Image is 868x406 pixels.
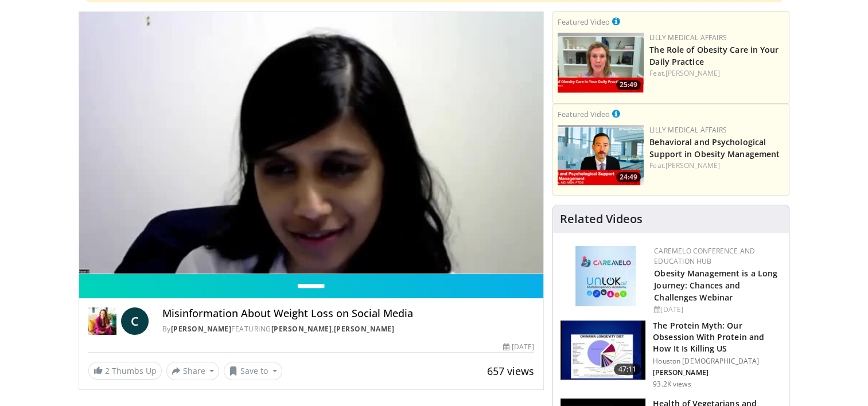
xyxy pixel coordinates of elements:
a: Lilly Medical Affairs [649,125,727,135]
span: 2 [105,365,110,376]
div: Feat. [649,68,784,79]
p: Houston [DEMOGRAPHIC_DATA] [653,357,782,366]
a: 24:49 [558,125,644,185]
a: [PERSON_NAME] [334,324,395,334]
div: [DATE] [503,342,534,352]
video-js: Video Player [79,12,544,274]
p: [PERSON_NAME] [653,368,782,377]
a: 25:49 [558,33,644,93]
h4: Related Videos [560,212,643,226]
span: 47:11 [614,364,641,375]
p: 93.2K views [653,380,691,389]
a: 2 Thumbs Up [88,362,162,380]
small: Featured Video [558,17,610,27]
img: e1208b6b-349f-4914-9dd7-f97803bdbf1d.png.150x105_q85_crop-smart_upscale.png [558,33,644,93]
div: By FEATURING , [162,324,534,334]
a: 47:11 The Protein Myth: Our Obsession With Protein and How It Is Killing US Houston [DEMOGRAPHIC_... [560,320,782,389]
h4: Misinformation About Weight Loss on Social Media [162,307,534,320]
button: Save to [224,362,282,380]
a: C [121,307,149,335]
button: Share [166,362,220,380]
img: 45df64a9-a6de-482c-8a90-ada250f7980c.png.150x105_q85_autocrop_double_scale_upscale_version-0.2.jpg [575,246,636,306]
a: Lilly Medical Affairs [649,33,727,42]
div: Feat. [649,161,784,171]
span: 25:49 [616,80,641,90]
img: b7b8b05e-5021-418b-a89a-60a270e7cf82.150x105_q85_crop-smart_upscale.jpg [560,321,645,380]
a: [PERSON_NAME] [171,324,232,334]
a: [PERSON_NAME] [271,324,332,334]
a: The Role of Obesity Care in Your Daily Practice [649,44,779,67]
a: Behavioral and Psychological Support in Obesity Management [649,136,780,159]
a: CaReMeLO Conference and Education Hub [654,246,755,266]
a: [PERSON_NAME] [665,68,720,78]
div: [DATE] [654,304,780,315]
img: Dr. Carolynn Francavilla [88,307,116,335]
a: Obesity Management is a Long Journey: Chances and Challenges Webinar [654,268,777,303]
h3: The Protein Myth: Our Obsession With Protein and How It Is Killing US [653,320,782,354]
a: [PERSON_NAME] [665,161,720,170]
small: Featured Video [558,109,610,119]
span: 657 views [487,364,534,378]
img: ba3304f6-7838-4e41-9c0f-2e31ebde6754.png.150x105_q85_crop-smart_upscale.png [558,125,644,185]
span: 24:49 [616,172,641,182]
